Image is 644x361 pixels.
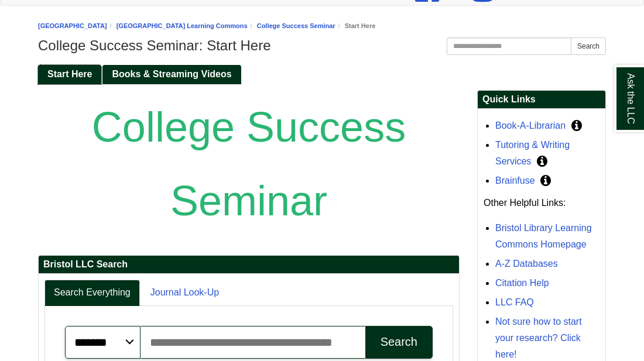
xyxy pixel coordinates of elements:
li: Start Here [335,20,376,32]
a: [GEOGRAPHIC_DATA] Learning Commons [117,22,248,29]
span: Start Here [47,69,92,79]
a: Search Everything [44,280,140,306]
h2: Bristol LLC Search [39,256,459,274]
a: Tutoring & Writing Services [495,140,570,166]
a: Book-A-Librarian [495,121,566,130]
a: Start Here [38,65,101,84]
h2: Quick Links [478,91,605,109]
a: Brainfuse [495,176,535,185]
a: [GEOGRAPHIC_DATA] [38,22,107,29]
a: Not sure how to start your research? Click here! [495,317,582,359]
nav: breadcrumb [38,20,606,32]
a: Citation Help [495,278,549,288]
a: Bristol Library Learning Commons Homepage [495,223,592,249]
div: Guide Pages [38,64,606,84]
span: College Success Seminar [92,104,406,224]
h1: College Success Seminar: Start Here [38,37,606,54]
span: Books & Streaming Videos [112,69,231,79]
a: Journal Look-Up [141,280,228,306]
button: Search [571,37,606,55]
button: Search [365,326,433,359]
a: College Success Seminar [257,22,335,29]
a: Books & Streaming Videos [102,65,241,84]
a: A-Z Databases [495,259,558,269]
a: LLC FAQ [495,297,534,307]
p: Other Helpful Links: [484,195,600,211]
div: Search [381,335,417,349]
